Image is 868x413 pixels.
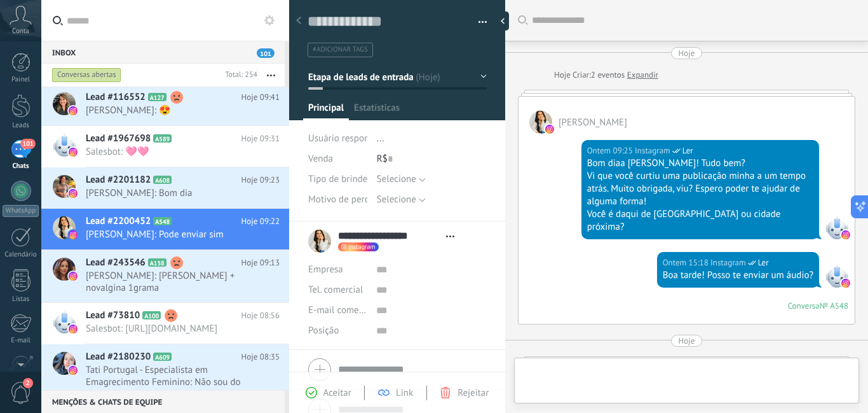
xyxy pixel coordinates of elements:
span: A127 [148,93,166,101]
div: Painel [3,76,39,84]
span: Principal [308,102,344,120]
div: Ontem 15:18 [663,256,710,269]
span: Lead #2200452 [86,215,151,228]
span: Hoje 09:31 [241,132,280,145]
span: Hoje 08:35 [241,351,280,363]
span: Lead #116552 [86,91,146,104]
div: Ontem 09:25 [587,144,635,157]
a: Expandir [627,69,658,81]
span: Aceitar [323,387,351,399]
span: Salesbot: 🩷🩷 [86,146,255,158]
div: Venda [308,149,367,169]
div: Total: 254 [220,69,257,81]
a: Lead #1967698 A589 Hoje 09:31 Salesbot: 🩷🩷 [41,126,289,167]
span: Tati Portugal - Especialista em Emagrecimento Feminino: Não sou do Paraná [86,364,255,388]
span: Selecione [377,173,416,185]
a: Lead #2201182 A608 Hoje 09:23 [PERSON_NAME]: Bom dia [41,167,289,208]
div: Hoje [679,335,695,347]
div: № A548 [820,300,848,311]
img: instagram.svg [841,279,850,288]
div: Conversas abertas [52,67,121,83]
span: A548 [153,217,172,225]
span: Hoje 09:41 [241,91,280,104]
span: Isabella Marcondes [559,116,627,129]
span: instagram [348,244,376,250]
div: Você é daqui de [GEOGRAPHIC_DATA] ou cidade próxima? [587,208,813,234]
span: Hoje 09:22 [241,215,280,228]
a: Lead #243546 A158 Hoje 09:13 [PERSON_NAME]: [PERSON_NAME] + novalgina 1grama [41,250,289,302]
div: R$ [377,149,487,169]
a: Lead #2200452 A548 Hoje 09:22 [PERSON_NAME]: Pode enviar sim [41,209,289,249]
span: Instagram [825,216,848,239]
span: Posição [308,326,339,335]
div: Menções & Chats de equipe [41,390,285,413]
span: Hoje 09:23 [241,174,280,186]
span: Lead #2180230 [86,351,151,363]
div: Criar: [554,69,658,81]
div: Inbox [41,41,285,64]
span: Salesbot: [URL][DOMAIN_NAME] [86,323,255,335]
div: Vi que você curtiu uma publicação minha a um tempo atrás. Muito obrigada, viu? Espero poder te aj... [587,170,813,208]
div: Tipo de brinde [308,169,367,190]
span: Instagram [825,265,848,288]
span: Instagram [710,256,746,269]
img: instagram.svg [69,189,78,198]
span: Hoje 08:56 [241,309,280,322]
span: Usuário responsável [308,132,390,144]
span: Rejeitar [458,387,489,399]
span: 2 eventos [591,69,625,81]
span: Ler [758,256,769,269]
div: WhatsApp [3,205,39,217]
span: Ler [682,144,693,157]
button: Selecione [377,169,426,190]
span: ... [377,132,384,144]
img: instagram.svg [69,148,78,157]
span: 2 [23,378,33,388]
span: Isabella Marcondes [529,111,552,134]
div: Chats [3,162,39,171]
span: Hoje 09:13 [241,256,280,269]
a: Lead #116552 A127 Hoje 09:41 [PERSON_NAME]: 😍 [41,85,289,125]
img: instagram.svg [841,230,850,239]
span: Instagram [635,144,670,157]
img: instagram.svg [69,272,78,281]
span: 101 [20,139,35,149]
span: E-mail comercial [308,304,376,316]
div: Empresa [308,260,367,280]
span: [PERSON_NAME]: Pode enviar sim [86,228,255,241]
img: instagram.svg [69,366,78,375]
div: ocultar [496,11,509,31]
span: Conta [12,27,29,36]
div: E-mail [3,337,39,345]
div: Usuário responsável [308,129,367,149]
div: Boa tarde! Posso te enviar um áudio? [663,269,813,282]
div: Conversa [788,300,820,311]
div: Motivo de perda [308,190,367,210]
img: instagram.svg [545,125,554,134]
a: Lead #73810 A100 Hoje 08:56 Salesbot: [URL][DOMAIN_NAME] [41,303,289,344]
span: 101 [257,48,275,58]
span: [PERSON_NAME]: Bom dia [86,187,255,199]
button: Selecione [377,190,426,210]
span: Estatísticas [354,102,400,120]
div: Calendário [3,251,39,259]
span: Tel. comercial [308,284,363,296]
span: Venda [308,153,333,165]
div: Hoje [554,69,573,81]
span: [PERSON_NAME]: [PERSON_NAME] + novalgina 1grama [86,270,255,294]
span: Lead #1967698 [86,132,151,145]
span: A589 [153,134,172,143]
div: Posição [308,321,367,341]
div: Hoje [679,47,695,59]
span: [PERSON_NAME]: 😍 [86,104,255,116]
div: Leads [3,122,39,130]
span: Link [396,387,413,399]
div: Listas [3,295,39,304]
span: A158 [148,258,166,267]
img: instagram.svg [69,325,78,333]
span: Tipo de brinde [308,174,367,184]
button: E-mail comercial [308,300,367,321]
div: Bom diaa [PERSON_NAME]! Tudo bem? [587,157,813,170]
span: A100 [142,311,161,319]
span: A608 [153,176,172,184]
